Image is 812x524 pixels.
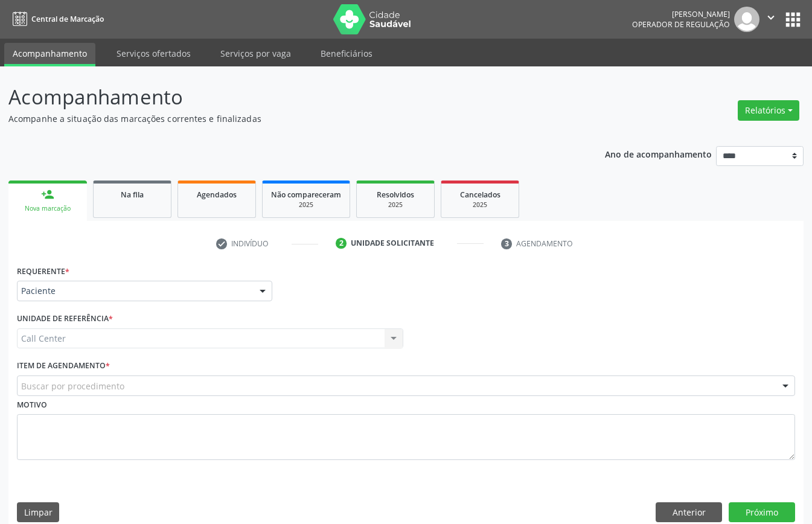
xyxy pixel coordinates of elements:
span: Cancelados [460,190,500,200]
div: [PERSON_NAME] [632,9,730,19]
p: Ano de acompanhamento [605,146,712,161]
label: Unidade de referência [17,310,113,328]
button: Limpar [17,502,59,523]
span: Não compareceram [271,190,341,200]
a: Acompanhamento [4,43,95,66]
div: Unidade solicitante [351,238,434,249]
div: 2025 [365,200,426,209]
a: Serviços por vaga [212,43,299,64]
button: apps [782,9,804,30]
span: Agendados [197,190,237,200]
span: Resolvidos [377,190,414,200]
img: img [734,7,759,32]
a: Central de Marcação [8,9,104,29]
div: Nova marcação [17,204,78,213]
span: Buscar por procedimento [21,380,124,392]
label: Item de agendamento [17,357,110,375]
label: Requerente [17,262,69,281]
button:  [759,7,782,32]
a: Beneficiários [312,43,381,64]
a: Serviços ofertados [108,43,199,64]
div: 2 [336,238,347,249]
span: Operador de regulação [632,19,730,30]
button: Anterior [656,502,722,523]
p: Acompanhamento [8,82,565,112]
button: Relatórios [738,100,799,121]
i:  [764,11,778,24]
p: Acompanhe a situação das marcações correntes e finalizadas [8,112,565,125]
span: Na fila [121,190,144,200]
button: Próximo [729,502,795,523]
div: 2025 [271,200,341,209]
label: Motivo [17,396,47,415]
span: Paciente [21,285,248,297]
span: Central de Marcação [31,14,104,24]
div: person_add [41,188,54,201]
div: 2025 [450,200,510,209]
